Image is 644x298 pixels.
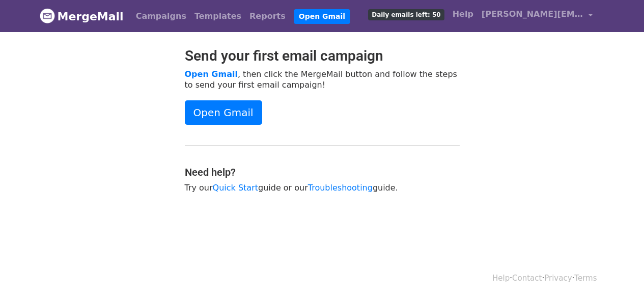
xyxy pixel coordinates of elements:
a: Quick Start [213,183,258,193]
a: Contact [512,274,542,283]
a: Help [492,274,510,283]
img: MergeMail logo [40,8,55,23]
a: [PERSON_NAME][EMAIL_ADDRESS][DOMAIN_NAME] [478,4,597,28]
p: Try our guide or our guide. [185,182,460,193]
a: Help [449,4,478,24]
a: Terms [574,274,597,283]
h4: Need help? [185,166,460,178]
span: Daily emails left: 50 [368,9,444,20]
a: Open Gmail [185,69,238,79]
a: Privacy [544,274,572,283]
span: [PERSON_NAME][EMAIL_ADDRESS][DOMAIN_NAME] [482,8,583,20]
a: Troubleshooting [308,183,373,193]
a: MergeMail [40,6,124,27]
a: Reports [245,6,290,26]
a: Templates [190,6,245,26]
p: , then click the MergeMail button and follow the steps to send your first email campaign! [185,69,460,90]
a: Open Gmail [185,100,262,125]
a: Daily emails left: 50 [364,4,448,24]
a: Open Gmail [294,9,350,24]
a: Campaigns [132,6,190,26]
h2: Send your first email campaign [185,47,460,65]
